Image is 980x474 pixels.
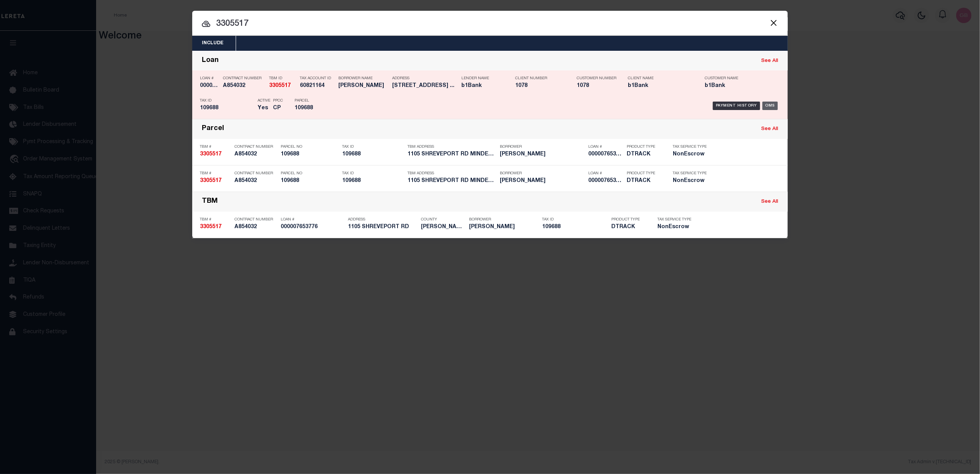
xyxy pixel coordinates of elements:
input: Start typing... [192,17,788,31]
h5: Wayne Avery [469,224,538,230]
h5: 1105 SHREVEPORT RD MINDEN LA 71... [408,178,496,184]
p: TBM Address [408,145,496,149]
strong: 3305517 [269,83,291,88]
h5: NonEscrow [673,178,707,184]
p: PPCC [273,98,283,103]
p: Parcel No [281,145,338,149]
strong: 3305517 [200,178,221,184]
h5: A854032 [223,83,265,89]
a: See All [761,127,778,132]
h5: b1Bank [461,83,504,89]
p: Tax Service Type [673,171,707,176]
h5: 109688 [281,151,338,158]
p: Contract Number [235,171,277,176]
h5: NonEscrow [657,224,696,230]
p: Parcel [294,98,329,103]
p: Loan # [588,145,623,149]
h5: 1078 [515,83,565,89]
h5: 1078 [577,83,615,89]
h5: A854032 [235,224,277,230]
p: Borrower [469,217,538,222]
a: See All [761,58,778,63]
div: TBM [202,197,218,206]
div: Payment History [713,102,760,110]
p: Tax ID [542,217,607,222]
h5: CP [273,105,283,112]
p: TBM Address [408,171,496,176]
p: Borrower [500,145,584,149]
p: Active [258,98,270,103]
p: Product Type [627,145,661,149]
h5: 3305517 [269,83,296,89]
h5: 000007653776 [588,151,623,158]
p: Customer Number [577,76,616,81]
p: Borrower Name [338,76,388,81]
p: Address [392,76,458,81]
h5: Yes [258,105,269,112]
h5: 000007653776 [281,224,344,230]
p: Loan # [200,76,219,81]
p: Tax ID [342,171,404,176]
h5: 1105 SHREVEPORT RD MINDEN LA 71... [408,151,496,158]
p: Product Type [627,171,661,176]
h5: 000007653776 [588,178,623,184]
h5: b1Bank [628,83,693,89]
h5: 3305517 [200,224,231,230]
p: TBM ID [269,76,296,81]
h5: NonEscrow [673,151,707,158]
h5: 3305517 [200,151,231,158]
h5: 60821164 [300,83,334,89]
h5: 3305517 [200,178,231,184]
h5: WAYNE AVERY [338,83,388,89]
h5: DTRACK [627,151,661,158]
h5: A854032 [235,151,277,158]
p: Tax Service Type [673,145,707,149]
h5: 109688 [342,178,404,184]
h5: 000007653776 [200,83,219,89]
p: Contract Number [235,145,277,149]
p: Contract Number [223,76,265,81]
h5: 1105 SHREVEPORT RD [348,224,417,230]
div: OMS [762,102,778,110]
strong: 3305517 [200,152,221,157]
strong: 3305517 [200,224,221,230]
h5: 109688 [281,178,338,184]
a: See All [761,199,778,204]
p: Lender Name [461,76,504,81]
h5: Wayne Avery [500,151,584,158]
p: TBM # [200,171,231,176]
p: TBM # [200,217,231,222]
p: TBM # [200,145,231,149]
p: Tax Service Type [657,217,696,222]
p: Tax Account ID [300,76,334,81]
h5: 1105 Shreveport Rd, Minden LA ... [392,83,458,89]
h5: 109688 [342,151,404,158]
p: Product Type [611,217,646,222]
p: Parcel No [281,171,338,176]
p: Client Number [515,76,565,81]
p: Loan # [281,217,344,222]
button: Include [192,36,233,51]
p: Contract Number [235,217,277,222]
p: Tax ID [342,145,404,149]
h5: DTRACK [611,224,646,230]
button: Close [769,18,779,28]
h5: A854032 [235,178,277,184]
p: County [421,217,465,222]
h5: 109688 [200,105,254,112]
h5: 109688 [294,105,329,112]
h5: DTRACK [627,178,661,184]
p: Loan # [588,171,623,176]
h5: Wayne Avery [500,178,584,184]
h5: Webster [421,224,465,230]
p: Client Name [628,76,693,81]
h5: 109688 [542,224,607,230]
p: Borrower [500,171,584,176]
p: Address [348,217,417,222]
div: Parcel [202,125,224,134]
p: Tax ID [200,98,254,103]
h5: b1Bank [705,83,770,89]
p: Customer Name [705,76,770,81]
div: Loan [202,57,219,65]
